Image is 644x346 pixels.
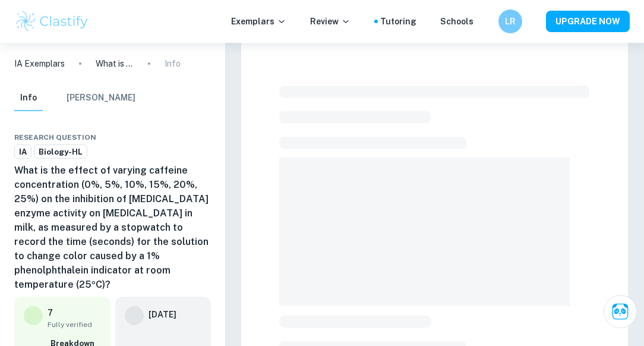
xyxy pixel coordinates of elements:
a: Schools [440,15,473,28]
div: Share [166,130,175,144]
div: Download [178,130,187,144]
div: Bookmark [190,130,199,144]
p: 7 [48,306,53,319]
img: Clastify logo [14,10,90,33]
a: IA Exemplars [14,57,65,70]
span: IA [15,146,31,158]
span: Research question [14,132,96,143]
p: Info [165,57,181,70]
h6: What is the effect of varying caffeine concentration (0%, 5%, 10%, 15%, 20%, 25%) on the inhibiti... [14,163,211,292]
button: LR [498,10,522,33]
p: What is the effect of varying caffeine concentration (0%, 5%, 10%, 15%, 20%, 25%) on the inhibiti... [96,57,134,70]
div: Report issue [201,130,211,144]
p: Review [310,15,351,28]
a: IA [14,144,31,159]
h6: LR [504,15,517,28]
button: Info [14,85,43,111]
a: Tutoring [380,15,416,28]
span: Fully verified [48,319,101,330]
a: Biology-HL [34,144,87,159]
button: UPGRADE NOW [546,11,630,32]
button: Ask Clai [604,295,637,328]
button: Help and Feedback [483,18,489,24]
span: Biology-HL [34,146,87,158]
h6: [DATE] [149,308,176,321]
button: [PERSON_NAME] [67,85,135,111]
p: Exemplars [231,15,286,28]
